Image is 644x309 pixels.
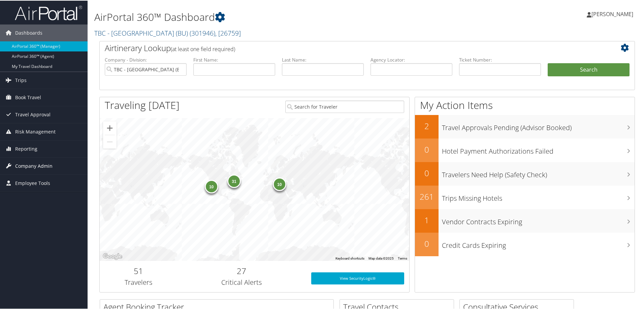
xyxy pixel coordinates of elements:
a: 2Travel Approvals Pending (Advisor Booked) [415,114,635,138]
span: Trips [15,71,27,88]
h3: Critical Alerts [182,277,301,286]
span: Company Admin [15,157,53,174]
span: Risk Management [15,123,56,140]
span: [PERSON_NAME] [591,10,633,17]
h3: Travelers [105,277,172,286]
a: 1Vendor Contracts Expiring [415,208,635,232]
a: [PERSON_NAME] [587,3,640,24]
h2: 0 [415,237,439,249]
div: 10 [272,177,286,190]
a: 261Trips Missing Hotels [415,185,635,208]
a: Open this area in Google Maps (opens a new window) [101,252,124,260]
span: Travel Approval [15,106,51,122]
a: 0Credit Cards Expiring [415,232,635,256]
button: Keyboard shortcuts [335,256,364,260]
h3: Travel Approvals Pending (Advisor Booked) [442,119,635,132]
button: Zoom out [103,134,117,148]
h2: 51 [105,265,172,276]
div: 31 [227,174,241,187]
h1: AirPortal 360™ Dashboard [94,9,458,24]
h2: 27 [182,265,301,276]
h2: 2 [415,120,439,131]
h2: 0 [415,143,439,155]
input: Search for Traveler [285,100,404,112]
h3: Vendor Contracts Expiring [442,213,635,226]
h3: Credit Cards Expiring [442,237,635,249]
h3: Hotel Payment Authorizations Failed [442,143,635,155]
span: , [ 26759 ] [215,28,241,37]
button: Zoom in [103,121,117,134]
span: Employee Tools [15,174,50,191]
h2: 261 [415,190,439,202]
a: View SecurityLogic® [311,272,404,284]
span: Book Travel [15,88,41,105]
a: TBC - [GEOGRAPHIC_DATA] (BU) [94,28,241,37]
span: Dashboards [15,24,42,41]
img: Google [101,252,124,260]
h3: Trips Missing Hotels [442,190,635,202]
label: First Name: [193,56,275,63]
label: Last Name: [282,56,364,63]
a: 0Travelers Need Help (Safety Check) [415,161,635,185]
h1: My Action Items [415,98,635,112]
img: airportal-logo.png [15,4,82,20]
h3: Travelers Need Help (Safety Check) [442,166,635,179]
span: Map data ©2025 [368,256,394,260]
span: ( 301946 ) [190,28,215,37]
button: Search [548,63,630,76]
a: Terms (opens in new tab) [398,256,407,260]
span: (at least one field required) [171,45,235,52]
a: 0Hotel Payment Authorizations Failed [415,138,635,161]
label: Company - Division: [105,56,187,63]
h1: Traveling [DATE] [105,98,180,112]
label: Agency Locator: [371,56,452,63]
label: Ticket Number: [459,56,541,63]
div: 10 [204,179,218,192]
span: Reporting [15,140,37,157]
h2: 1 [415,214,439,225]
h2: Airtinerary Lookup [105,42,585,53]
h2: 0 [415,167,439,178]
